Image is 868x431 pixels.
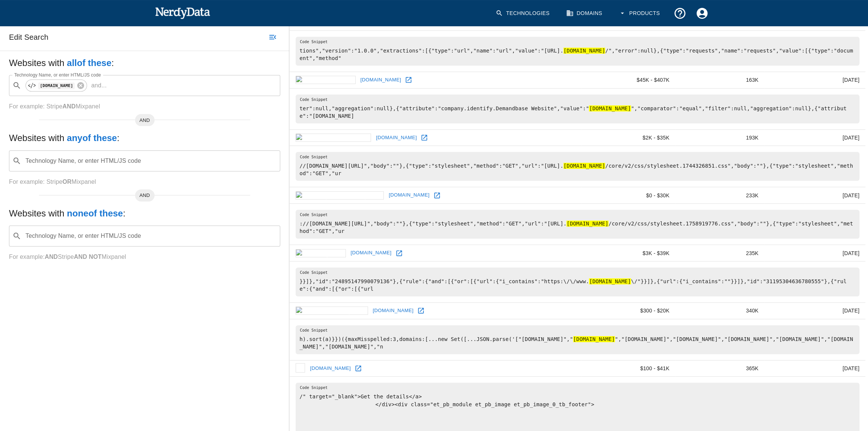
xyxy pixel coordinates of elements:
[349,247,393,259] a: [DOMAIN_NAME]
[296,325,859,354] pre: h).sort(a)}})({maxMisspelled:3,domains:[...new Set([...JSON.parse('["[DOMAIN_NAME]"," ","[DOMAIN_...
[9,57,280,69] h5: Websites with :
[589,105,631,111] hl: [DOMAIN_NAME]
[491,2,556,24] a: Technologies
[764,187,865,204] td: [DATE]
[296,210,859,239] pre: ://[DOMAIN_NAME][URL]","body":""},{"type":"stylesheet","method":"GET","url":"[URL]. /core/v2/css/...
[419,132,430,143] a: Open tedxlincoln.com in new window
[296,37,859,66] pre: tions","version":"1.0.0","extractions":[{"type":"url","name":"url","value":"[URL]. /","error":nul...
[581,302,675,319] td: $300 - $20K
[393,248,405,259] a: Open eicu.org in new window
[764,302,865,319] td: [DATE]
[26,80,87,92] div: [DOMAIN_NAME]
[669,2,691,24] button: Support and Documentation
[62,179,71,185] b: OR
[296,134,371,142] img: tedxlincoln.com icon
[14,72,101,78] label: Technology Name, or enter HTML/JS code
[9,177,280,186] p: For example: Stripe Mixpanel
[296,191,384,200] img: bethanyelkhorn.org icon
[296,306,368,315] img: stbaldricks.org icon
[296,76,355,84] img: leadiq.com icon
[675,302,764,319] td: 340K
[675,187,764,204] td: 233K
[581,187,675,204] td: $0 - $30K
[9,207,280,219] h5: Websites with :
[38,83,75,89] code: [DOMAIN_NAME]
[562,2,608,24] a: Domains
[675,360,764,377] td: 365K
[353,363,364,374] a: Open nonprofithub.org in new window
[374,132,419,144] a: [DOMAIN_NAME]
[415,305,426,316] a: Open stbaldricks.org in new window
[9,252,280,261] p: For example: Stripe Mixpanel
[67,58,111,68] b: all of these
[573,336,615,342] hl: [DOMAIN_NAME]
[9,102,280,111] p: For example: Stripe Mixpanel
[9,132,280,144] h5: Websites with :
[764,360,865,377] td: [DATE]
[308,363,353,374] a: [DOMAIN_NAME]
[563,163,605,169] hl: [DOMAIN_NAME]
[74,254,102,260] b: AND NOT
[675,129,764,146] td: 193K
[62,103,75,110] b: AND
[45,254,58,260] b: AND
[135,117,155,124] span: AND
[764,129,865,146] td: [DATE]
[371,305,416,317] a: [DOMAIN_NAME]
[296,95,859,123] pre: ter":null,"aggregation":null},{"attribute":"company.identify.Demandbase Website","value":" ","com...
[566,221,608,227] hl: [DOMAIN_NAME]
[431,190,443,201] a: Open bethanyelkhorn.org in new window
[581,129,675,146] td: $2K - $35K
[296,363,305,372] img: nonprofithub.org icon
[675,72,764,88] td: 163K
[589,278,631,284] hl: [DOMAIN_NAME]
[581,360,675,377] td: $100 - $41K
[296,152,859,181] pre: //[DOMAIN_NAME][URL]","body":""},{"type":"stylesheet","method":"GET","url":"[URL]. /core/v2/css/s...
[296,267,859,296] pre: }}]},"id":"24895147990079136"},{"rule":{"and":[{"or":[{"url":{"i_contains":"https:\/\/www. \/"}}]...
[296,249,345,257] img: eicu.org icon
[563,48,605,54] hl: [DOMAIN_NAME]
[614,2,666,24] button: Products
[675,245,764,261] td: 235K
[581,72,675,88] td: $45K - $407K
[764,72,865,88] td: [DATE]
[387,189,431,201] a: [DOMAIN_NAME]
[88,81,110,90] p: and ...
[691,2,713,24] button: Account Settings
[403,74,414,86] a: Open leadiq.com in new window
[67,208,123,218] b: none of these
[764,245,865,261] td: [DATE]
[359,74,403,86] a: [DOMAIN_NAME]
[67,133,117,143] b: any of these
[135,192,155,199] span: AND
[581,245,675,261] td: $3K - $39K
[9,31,48,43] h6: Edit Search
[155,5,210,20] img: NerdyData.com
